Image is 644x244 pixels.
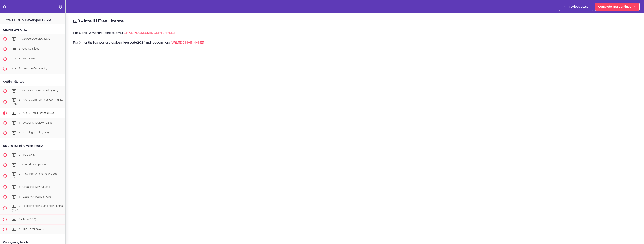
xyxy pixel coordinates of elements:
[567,4,590,9] span: Previous Lesson
[123,31,175,34] a: [EMAIL_ADDRESS][DOMAIN_NAME]
[2,4,7,9] svg: Back to course curriculum
[19,38,51,40] span: 1 - Course Overview (2:36)
[12,99,63,105] span: 2 - IntelliJ Community vs Community (3:12)
[598,4,631,9] span: Complete and Continue
[19,122,52,124] span: 4 - Jetbrains Toolbox (2:54)
[73,40,637,45] p: For 3 months licences use code and redeem here:
[559,3,593,11] a: Previous Lesson
[19,89,58,92] span: 1 - Intro to IDEs and IntelliJ (3:01)
[73,18,637,24] h2: 3 - IntelliJ Free Licence
[19,218,36,221] span: 6 - Tips (3:00)
[12,173,57,179] span: 2 - How IntelliJ Runs Your Code (3:09)
[19,47,39,50] span: 2 - Course Slides
[19,154,36,156] span: 0 - Intro (0:37)
[19,112,54,114] span: 3 - IntelliJ Free Licence (1:05)
[19,228,44,231] span: 7 - The Editor (4:40)
[19,186,51,188] span: 3 - Classic vs New UI (3:18)
[19,163,48,166] span: 1 - Your First App (3:56)
[119,41,145,44] strong: amigoscode2024
[19,196,51,198] span: 4 - Exploring IntelliJ (7:00)
[595,3,640,11] a: Complete and Continue
[12,205,63,212] span: 5 - Exploring Menus and Menu Items (9:44)
[73,30,637,36] p: For 6 and 12 months licences email
[19,57,36,60] span: 3 - Newsletter
[58,4,63,9] svg: Settings Menu
[171,41,204,44] a: [URL][DOMAIN_NAME]
[19,131,49,134] span: 5 - Installing IntelliJ (2:55)
[19,67,47,70] span: 4 - Join the Community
